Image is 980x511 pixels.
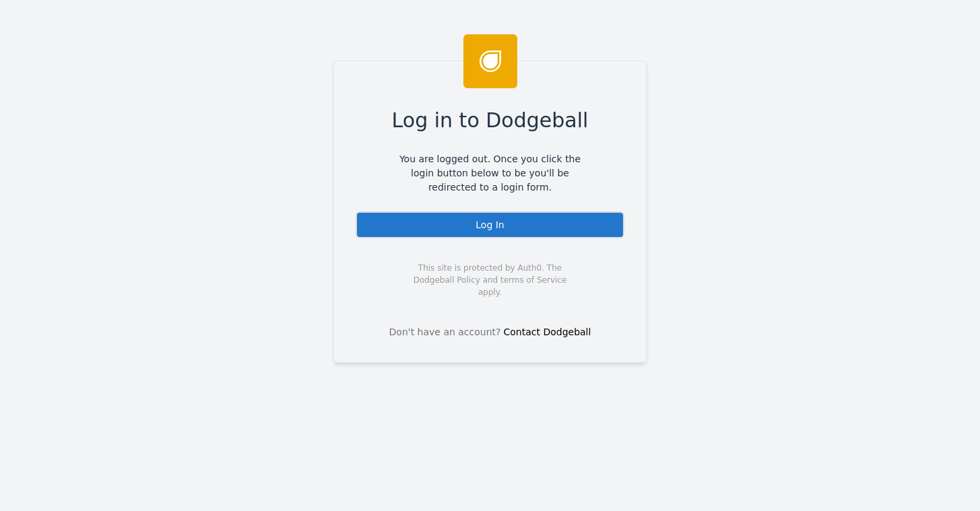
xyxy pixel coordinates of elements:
[389,152,591,195] span: You are logged out. Once you click the login button below to be you'll be redirected to a login f...
[401,262,579,298] span: This site is protected by Auth0. The Dodgeball Policy and terms of Service apply.
[389,325,501,339] span: Don't have an account?
[504,327,591,337] a: Contact Dodgeball
[356,211,624,238] div: Log In
[392,105,589,135] span: Log in to Dodgeball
